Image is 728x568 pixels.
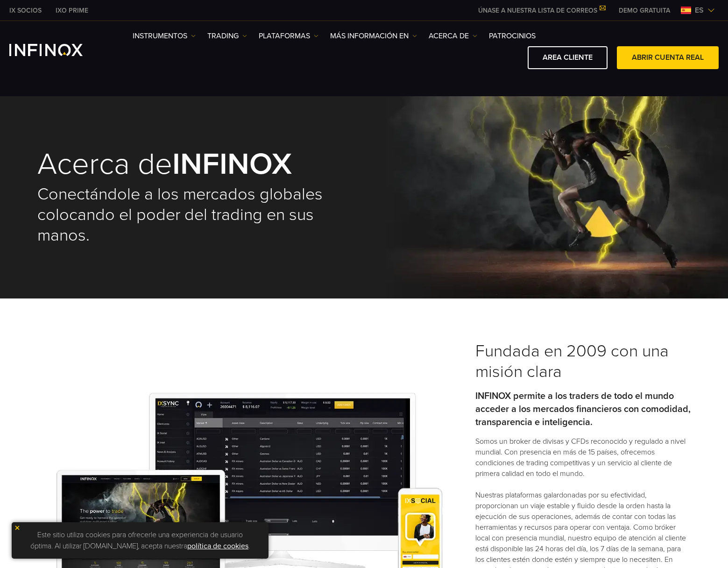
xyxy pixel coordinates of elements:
[2,6,49,15] a: INFINOX
[691,5,707,16] span: es
[207,30,247,42] a: TRADING
[133,30,196,42] a: Instrumentos
[475,341,691,382] h3: Fundada en 2009 con una misión clara
[14,525,21,531] img: yellow close icon
[330,30,417,42] a: Más información en
[187,541,248,551] a: política de cookies
[471,7,612,14] a: ÚNASE A NUESTRA LISTA DE CORREOS
[172,146,292,183] strong: INFINOX
[617,46,719,69] a: ABRIR CUENTA REAL
[489,30,536,42] a: Patrocinios
[49,6,95,15] a: INFINOX
[259,30,318,42] a: PLATAFORMAS
[37,184,364,246] h2: Conectándole a los mercados globales colocando el poder del trading en sus manos.
[16,527,264,554] p: Este sitio utiliza cookies para ofrecerle una experiencia de usuario óptima. Al utilizar [DOMAIN_...
[429,30,477,42] a: ACERCA DE
[9,44,105,56] a: INFINOX Logo
[37,149,364,179] h1: Acerca de
[475,390,691,429] p: INFINOX permite a los traders de todo el mundo acceder a los mercados financieros con comodidad, ...
[612,6,677,15] a: INFINOX MENU
[528,46,608,69] a: AREA CLIENTE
